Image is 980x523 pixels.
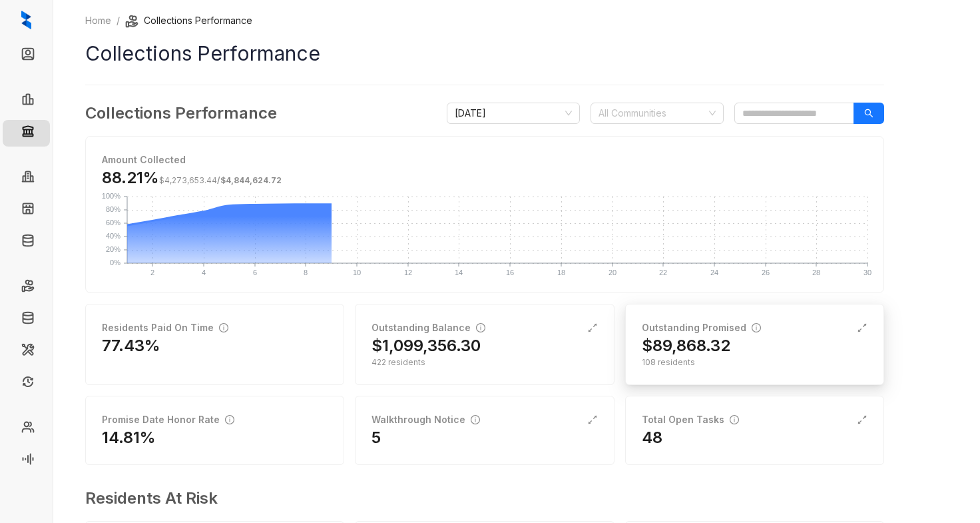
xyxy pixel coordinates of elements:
[642,335,730,356] h2: $89,868.32
[3,448,50,474] li: Voice AI
[609,268,616,276] text: 20
[110,259,121,266] text: 0%
[752,323,761,332] span: info-circle
[225,415,234,424] span: info-circle
[85,101,277,125] h3: Collections Performance
[762,268,770,276] text: 26
[730,415,739,424] span: info-circle
[3,120,50,147] li: Collections
[642,412,739,427] div: Total Open Tasks
[642,356,867,368] div: 108 residents
[21,11,31,29] img: logo
[471,415,480,424] span: info-circle
[85,39,884,69] h1: Collections Performance
[857,414,867,425] span: expand-alt
[83,13,114,28] a: Home
[106,219,121,227] text: 60%
[102,192,121,200] text: 100%
[102,335,160,356] h2: 77.43%
[3,306,50,333] li: Move Outs
[642,427,662,448] h2: 48
[159,175,282,185] span: /
[659,268,667,276] text: 22
[557,268,565,276] text: 18
[371,427,381,448] h2: 5
[812,268,820,276] text: 28
[125,13,252,28] li: Collections Performance
[106,232,121,240] text: 40%
[455,103,572,123] span: September 2025
[220,175,282,185] span: $4,844,624.72
[455,268,463,276] text: 14
[857,322,867,333] span: expand-alt
[710,268,718,276] text: 24
[863,268,871,276] text: 30
[219,323,228,332] span: info-circle
[3,197,50,224] li: Units
[404,268,412,276] text: 12
[371,412,480,427] div: Walkthrough Notice
[102,167,282,189] h3: 88.21%
[864,109,873,118] span: search
[587,322,598,333] span: expand-alt
[506,268,514,276] text: 16
[642,320,761,335] div: Outstanding Promised
[371,320,485,335] div: Outstanding Balance
[3,416,50,442] li: Team
[3,165,50,192] li: Communities
[102,427,156,448] h2: 14.81%
[3,43,50,69] li: Leads
[102,412,234,427] div: Promise Date Honor Rate
[102,320,228,335] div: Residents Paid On Time
[304,268,308,276] text: 8
[3,274,50,301] li: Rent Collections
[117,13,120,28] li: /
[150,268,154,276] text: 2
[371,335,481,356] h2: $1,099,356.30
[3,88,50,115] li: Leasing
[353,268,361,276] text: 10
[3,370,50,397] li: Renewals
[106,245,121,253] text: 20%
[3,229,50,256] li: Knowledge
[159,175,217,185] span: $4,273,653.44
[106,205,121,213] text: 80%
[476,323,485,332] span: info-circle
[102,154,186,165] strong: Amount Collected
[3,338,50,365] li: Maintenance
[85,486,873,510] h3: Residents At Risk
[202,268,206,276] text: 4
[587,414,598,425] span: expand-alt
[253,268,257,276] text: 6
[371,356,597,368] div: 422 residents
